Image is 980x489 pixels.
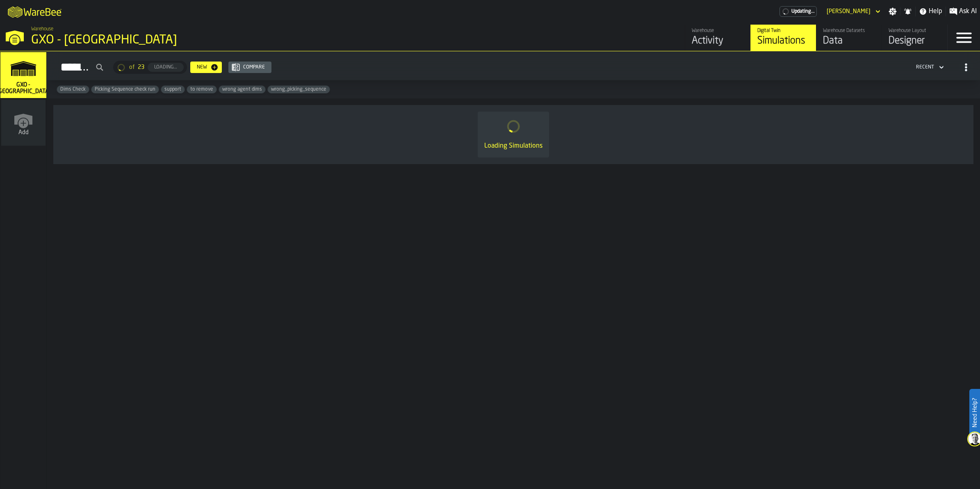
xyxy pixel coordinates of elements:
a: link-to-/wh/i/ae0cd702-8cb1-4091-b3be-0aee77957c79/data [816,25,882,51]
span: Help [929,7,942,16]
button: button-Loading... [148,63,184,72]
div: Warehouse [692,28,744,34]
span: to remove [187,87,217,92]
span: Ask AI [959,7,977,16]
div: Digital Twin [757,28,809,34]
span: Dims Check [57,87,89,92]
div: GXO - [GEOGRAPHIC_DATA] [31,33,253,48]
div: Loading Simulations [484,141,542,151]
div: DropdownMenuValue-Liam Piggott [827,8,871,15]
div: New [194,64,210,70]
div: Warehouse Layout [889,28,941,34]
span: wrong agent dims [219,87,265,92]
div: DropdownMenuValue-4 [913,62,946,72]
h2: button-Simulations [47,51,980,80]
a: link-to-/wh/i/ae0cd702-8cb1-4091-b3be-0aee77957c79/feed/ [685,25,750,51]
button: button-New [190,62,222,73]
div: Menu Subscription [779,6,817,17]
div: Compare [240,64,268,70]
div: Simulations [757,34,809,48]
div: Designer [889,34,941,48]
div: DropdownMenuValue-Liam Piggott [823,7,882,16]
label: button-toggle-Ask AI [946,7,980,16]
a: link-to-/wh/i/ae0cd702-8cb1-4091-b3be-0aee77957c79/settings/billing [779,6,817,17]
label: button-toggle-Notifications [900,7,915,16]
span: of [129,64,134,71]
a: link-to-/wh/i/ae0cd702-8cb1-4091-b3be-0aee77957c79/simulations [750,25,816,51]
a: link-to-/wh/new [1,100,46,147]
label: button-toggle-Settings [885,7,900,16]
span: wrong_picking_sequence [268,87,330,92]
div: DropdownMenuValue-4 [916,64,934,70]
div: Data [823,34,875,48]
span: Warehouse [31,26,53,32]
label: Need Help? [970,390,979,436]
span: Add [18,129,29,136]
button: button-Compare [228,62,271,73]
div: Loading... [151,64,180,70]
span: 23 [138,64,144,71]
div: Activity [692,34,744,48]
span: support [161,87,185,92]
label: button-toggle-Menu [948,25,980,51]
div: ButtonLoadMore-Loading...-Prev-First-Last [110,61,190,74]
label: button-toggle-Help [916,7,946,16]
a: link-to-/wh/i/ae0cd702-8cb1-4091-b3be-0aee77957c79/designer [882,25,947,51]
span: Updating... [791,9,815,14]
div: ItemListCard- [53,105,973,164]
a: link-to-/wh/i/ae0cd702-8cb1-4091-b3be-0aee77957c79/simulations [0,52,46,100]
div: Warehouse Datasets [823,28,875,34]
span: Picking Sequence check run [91,87,159,92]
